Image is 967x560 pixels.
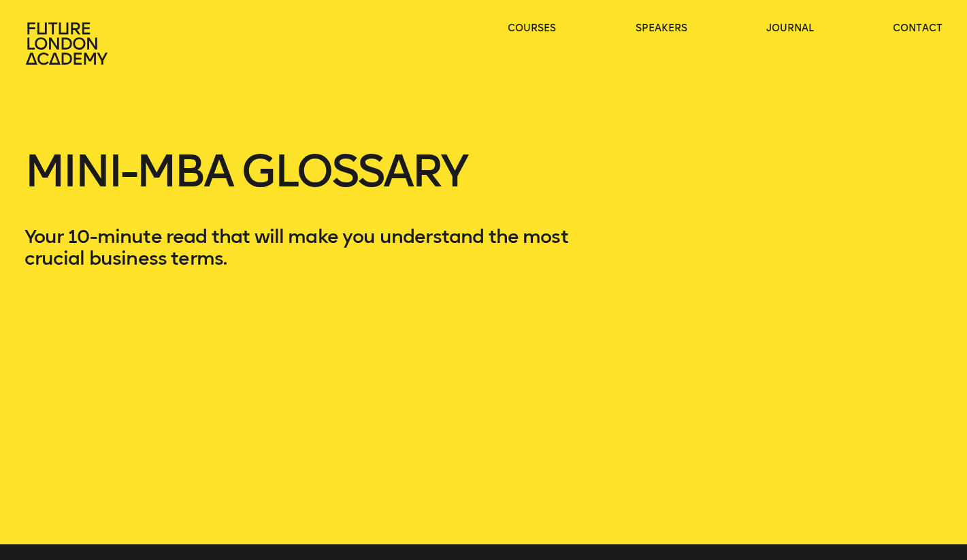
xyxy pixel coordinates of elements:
[24,150,596,226] h1: Mini-MBA Glossary
[636,22,687,35] a: speakers
[508,22,556,35] a: courses
[893,22,943,35] a: contact
[24,226,596,269] p: Your 10-minute read that will make you understand the most crucial business terms.
[766,22,814,35] a: journal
